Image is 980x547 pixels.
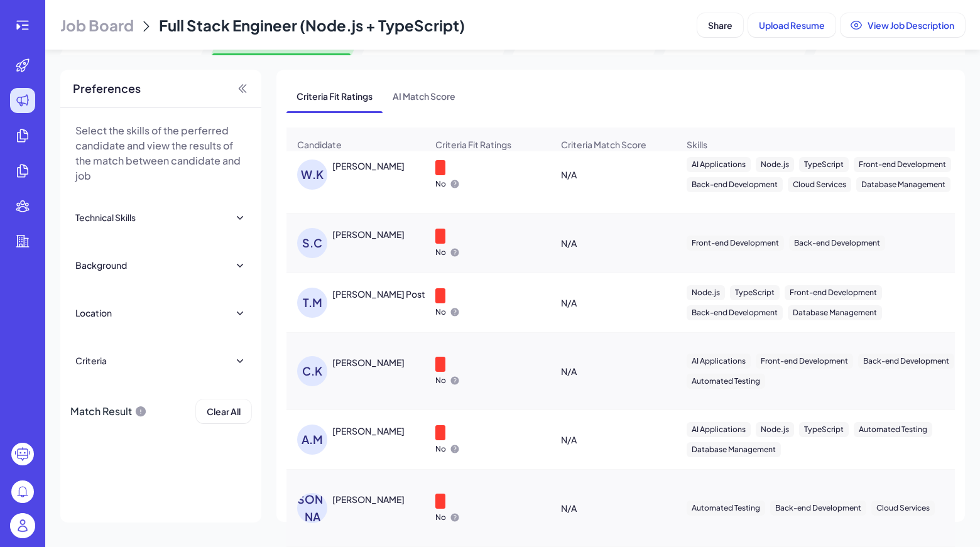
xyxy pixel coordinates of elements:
div: William K Hughes [332,160,405,172]
div: AI Applications [687,354,751,369]
p: No [435,307,446,317]
div: N/A [551,285,675,320]
div: Background [75,259,127,271]
span: Preferences [73,80,141,97]
div: N/A [551,422,675,457]
div: W.K [297,160,327,190]
div: A.M [297,425,327,455]
span: Upload Resume [759,19,825,31]
div: C.K [297,356,327,386]
div: [PERSON_NAME] [297,493,327,523]
div: Node.js [756,422,794,437]
div: TypeScript [799,157,849,172]
div: N/A [551,225,675,261]
span: Share [708,19,732,31]
span: AI Match Score [383,80,465,112]
div: Database Management [788,305,882,320]
div: Automated Testing [854,422,932,437]
span: Full Stack Engineer (Node.js + TypeScript) [159,16,465,35]
p: No [435,444,446,454]
button: Share [697,13,743,37]
span: Criteria Match Score [561,138,646,151]
span: Job Board [60,15,134,35]
span: Skills [687,138,707,151]
div: TypeScript [799,422,849,437]
div: Match Result [70,399,147,423]
div: Front-end Development [687,236,784,251]
div: Location [75,306,112,319]
div: Front-end Development [756,354,853,369]
div: Automated Testing [687,374,765,389]
span: Clear All [207,406,241,417]
div: AI Applications [687,422,751,437]
div: Cloud Services [871,501,935,516]
p: No [435,376,446,386]
div: N/A [551,490,675,526]
div: Thomas Makai Post [332,288,425,300]
span: Criteria Fit Ratings [286,80,383,112]
span: View Job Description [868,19,954,31]
div: SRAVAN CHEEKIREDDY [332,228,405,241]
div: AI Applications [687,157,751,172]
button: Clear All [196,399,251,423]
div: N/A [551,157,675,192]
div: Node.js [687,285,725,300]
div: David Miserak [332,493,405,506]
span: Candidate [297,138,342,151]
div: Front-end Development [785,285,882,300]
div: Back-end Development [687,177,783,192]
div: Conrad Kramer [332,356,405,369]
p: No [435,179,446,189]
div: N/A [551,354,675,389]
div: Front-end Development [854,157,951,172]
div: Database Management [687,442,781,457]
button: Upload Resume [748,13,836,37]
p: Select the skills of the perferred candidate and view the results of the match between candidate ... [75,123,246,183]
div: Back-end Development [770,501,866,516]
p: No [435,512,446,523]
div: T.M [297,288,327,318]
div: Database Management [856,177,950,192]
div: Automated Testing [687,501,765,516]
div: Criteria [75,354,107,367]
div: TypeScript [730,285,780,300]
button: View Job Description [841,13,965,37]
span: Criteria Fit Ratings [435,138,511,151]
div: S.C [297,228,327,258]
img: user_logo.png [10,513,35,538]
div: Technical Skills [75,211,136,224]
p: No [435,247,446,257]
div: ARCHIT MITTAL [332,425,405,437]
div: Cloud Services [788,177,851,192]
div: Node.js [756,157,794,172]
div: Back-end Development [687,305,783,320]
div: Back-end Development [789,236,885,251]
div: Back-end Development [858,354,954,369]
